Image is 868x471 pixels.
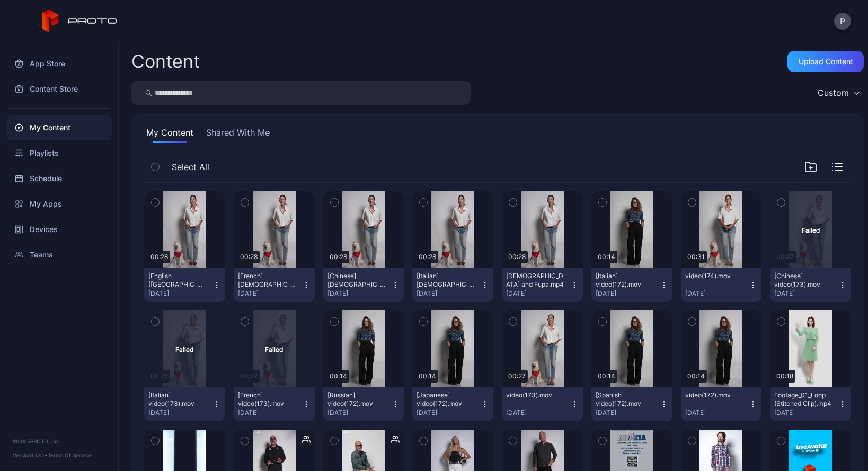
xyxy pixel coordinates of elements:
div: [DATE] [506,408,570,417]
button: [Spanish] video(172).mov[DATE] [591,387,672,421]
button: video(174).mov[DATE] [681,268,762,302]
div: [DATE] [148,408,212,417]
button: video(173).mov[DATE] [502,387,583,421]
div: [DATE] [327,408,392,417]
div: [Spanish] video(172).mov [596,391,654,408]
div: [DATE] [417,408,481,417]
span: Select All [172,161,209,173]
div: [Japanese] video(172).mov [417,391,475,408]
button: P [834,13,851,30]
div: Custom [818,87,849,98]
button: [English ([GEOGRAPHIC_DATA])] [DEMOGRAPHIC_DATA] and Fupa.mp4[DATE] [144,268,225,302]
div: © 2025 PROTO, Inc. [13,437,105,446]
div: [DATE] [238,289,302,298]
button: Footage_01_Loop (Stitched Clip).mp4[DATE] [770,387,851,421]
a: App Store [6,51,112,76]
div: Footage_01_Loop (Stitched Clip).mp4 [774,391,832,408]
div: video(172).mov [685,391,743,399]
div: [DATE] [685,289,749,298]
div: [DATE] [327,289,392,298]
div: video(174).mov [685,272,743,280]
button: Custom [812,81,864,105]
button: Shared With Me [204,126,272,143]
div: [Chinese] Lady and Fupa.mp4 [327,272,386,289]
a: Terms Of Service [48,452,92,458]
a: Teams [6,242,112,268]
div: [DATE] [506,289,570,298]
div: [DATE] [774,289,838,298]
button: [Italian] video(173).mov[DATE] [144,387,225,421]
div: Content [131,52,200,70]
div: [DATE] [774,408,838,417]
a: Schedule [6,166,112,191]
div: [DATE] [417,289,481,298]
a: My Content [6,115,112,140]
button: [Italian] video(172).mov[DATE] [591,268,672,302]
div: [Russian] video(172).mov [327,391,386,408]
div: [Chinese] video(173).mov [774,272,832,289]
div: video(173).mov [506,391,564,399]
div: [Italian] video(172).mov [596,272,654,289]
button: video(172).mov[DATE] [681,387,762,421]
div: [DATE] [148,289,212,298]
a: My Apps [6,191,112,217]
button: [DEMOGRAPHIC_DATA] and Fupa.mp4[DATE] [502,268,583,302]
button: [French] video(173).mov[DATE] [234,387,315,421]
button: [Japanese] video(172).mov[DATE] [412,387,493,421]
button: [French] [DEMOGRAPHIC_DATA] and Fupa.mp4[DATE] [234,268,315,302]
div: [DATE] [596,408,660,417]
div: [French] Lady and Fupa.mp4 [238,272,296,289]
div: [DATE] [685,408,749,417]
div: [French] video(173).mov [238,391,296,408]
button: [Chinese] [DEMOGRAPHIC_DATA] and Fupa.mp4[DATE] [323,268,404,302]
div: [DATE] [596,289,660,298]
div: Lady and Fupa.mp4 [506,272,564,289]
span: Version 1.13.1 • [13,452,48,458]
button: [Chinese] video(173).mov[DATE] [770,268,851,302]
div: [Italian] Lady and Fupa.mp4 [417,272,475,289]
button: My Content [144,126,196,143]
div: [DATE] [238,408,302,417]
div: Failed [265,344,283,354]
button: [Italian] [DEMOGRAPHIC_DATA] and Fupa.mp4[DATE] [412,268,493,302]
button: [Russian] video(172).mov[DATE] [323,387,404,421]
a: Content Store [6,76,112,102]
a: Devices [6,217,112,242]
div: Upload Content [799,57,853,66]
div: Failed [802,225,820,235]
div: [Italian] video(173).mov [148,391,207,408]
a: Playlists [6,140,112,166]
div: [English (UK)] Lady and Fupa.mp4 [148,272,207,289]
button: Upload Content [787,51,864,72]
div: Failed [175,344,193,354]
